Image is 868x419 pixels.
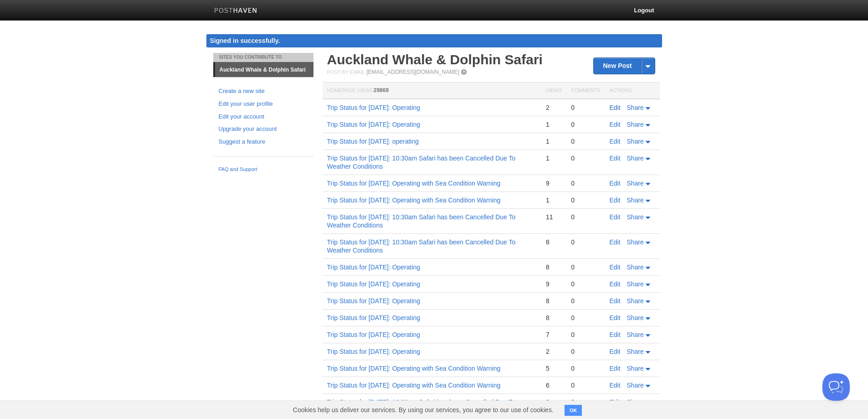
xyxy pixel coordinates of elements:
[571,381,600,389] div: 0
[627,331,644,338] span: Share
[546,179,562,187] div: 9
[546,314,562,322] div: 8
[627,297,644,305] span: Share
[219,112,308,122] a: Edit your account
[610,314,621,321] a: Edit
[327,264,421,271] a: Trip Status for [DATE]: Operating
[627,398,644,406] span: Share
[546,263,562,271] div: 8
[610,264,621,271] a: Edit
[571,314,600,322] div: 0
[546,280,562,288] div: 9
[571,213,600,221] div: 0
[327,52,543,67] a: Auckland Whale & Dolphin Safari
[610,280,621,288] a: Edit
[610,331,621,338] a: Edit
[219,99,308,109] a: Edit your user profile
[610,297,621,305] a: Edit
[327,213,516,229] a: Trip Status for [DATE]: 10:30am Safari has been Cancelled Due To Weather Conditions
[327,238,516,254] a: Trip Status for [DATE]: 10:30am Safari has been Cancelled Due To Weather Conditions
[327,104,421,111] a: Trip Status for [DATE]: Operating
[327,197,501,204] a: Trip Status for [DATE]: Operating with Sea Condition Warning
[546,213,562,221] div: 11
[571,331,600,339] div: 0
[627,104,644,111] span: Share
[571,297,600,305] div: 0
[610,382,621,389] a: Edit
[610,104,621,111] a: Edit
[213,53,313,62] li: Sites You Contribute To
[610,238,621,246] a: Edit
[627,238,644,246] span: Share
[627,138,644,145] span: Share
[571,103,600,112] div: 0
[323,83,541,99] th: Homepage Views
[627,264,644,271] span: Share
[571,154,600,162] div: 0
[627,121,644,128] span: Share
[610,121,621,128] a: Edit
[610,365,621,372] a: Edit
[571,398,600,406] div: 0
[546,120,562,129] div: 1
[546,154,562,162] div: 1
[327,398,516,414] a: Trip Status for [DATE]: 10:30am Safari has been Cancelled Due To Weather Conditions
[215,62,313,77] a: Auckland Whale & Dolphin Safari
[284,401,563,419] span: Cookies help us deliver our services. By using our services, you agree to our use of cookies.
[546,398,562,406] div: 2
[374,87,389,93] span: 29869
[610,180,621,187] a: Edit
[627,382,644,389] span: Share
[546,103,562,112] div: 2
[571,196,600,204] div: 0
[546,347,562,356] div: 2
[327,297,421,305] a: Trip Status for [DATE]: Operating
[214,8,257,15] img: Posthaven-bar
[541,83,566,99] th: Views
[327,69,365,75] span: Post by Email
[327,155,516,170] a: Trip Status for [DATE]: 10:30am Safari has been Cancelled Due To Weather Conditions
[605,83,660,99] th: Actions
[206,34,662,47] div: Signed in successfully.
[627,155,644,162] span: Share
[219,166,308,174] a: FAQ and Support
[594,58,654,74] a: New Post
[822,373,850,401] iframe: Help Scout Beacon - Open
[327,314,421,321] a: Trip Status for [DATE]: Operating
[571,238,600,246] div: 0
[219,137,308,147] a: Suggest a feature
[327,331,421,338] a: Trip Status for [DATE]: Operating
[627,180,644,187] span: Share
[571,347,600,356] div: 0
[546,137,562,145] div: 1
[566,83,605,99] th: Comments
[610,348,621,355] a: Edit
[627,365,644,372] span: Share
[610,213,621,221] a: Edit
[546,297,562,305] div: 8
[610,197,621,204] a: Edit
[327,280,421,288] a: Trip Status for [DATE]: Operating
[571,137,600,145] div: 0
[546,364,562,372] div: 5
[546,196,562,204] div: 1
[327,180,501,187] a: Trip Status for [DATE]: Operating with Sea Condition Warning
[327,365,501,372] a: Trip Status for [DATE]: Operating with Sea Condition Warning
[610,398,621,406] a: Edit
[546,381,562,389] div: 6
[571,280,600,288] div: 0
[546,331,562,339] div: 7
[571,364,600,372] div: 0
[219,87,308,96] a: Create a new site
[327,138,419,145] a: Trip Status for [DATE]: operating
[610,138,621,145] a: Edit
[565,405,582,416] button: OK
[327,121,421,128] a: Trip Status for [DATE]: Operating
[366,69,459,75] a: [EMAIL_ADDRESS][DOMAIN_NAME]
[627,197,644,204] span: Share
[627,213,644,221] span: Share
[327,348,421,355] a: Trip Status for [DATE]: Operating
[571,263,600,271] div: 0
[627,314,644,321] span: Share
[627,348,644,355] span: Share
